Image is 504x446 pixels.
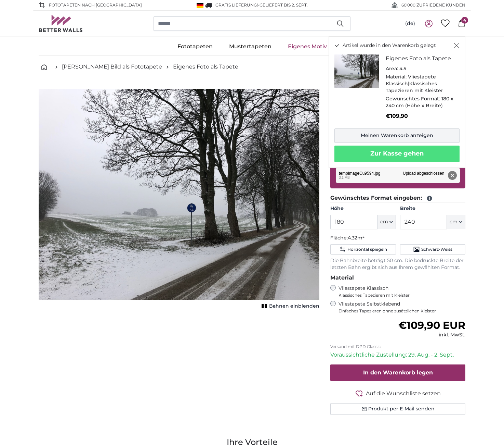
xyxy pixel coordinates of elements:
span: Area: [386,65,398,72]
span: In den Warenkorb legen [363,369,433,376]
span: Geliefert bis 2. Sept. [260,2,308,8]
span: 4.32m² [348,235,364,241]
span: GRATIS Lieferung! [215,2,258,8]
label: Vliestapete Selbstklebend [339,301,465,314]
p: Die Bahnbreite beträgt 50 cm. Die bedruckte Breite der letzten Bahn ergibt sich aus Ihrem gewählt... [330,257,465,271]
h3: Eigenes Foto als Tapete [386,54,454,63]
button: cm [447,215,465,229]
span: Material: [386,74,407,80]
div: Artikel wurde in den Warenkorb gelegt [329,36,465,168]
img: Betterwalls [39,15,83,32]
legend: Material [330,274,465,282]
span: Auf die Wunschliste setzen [366,389,441,398]
a: Meinen Warenkorb anzeigen [334,128,460,143]
button: Schließen [454,42,460,49]
p: Fläche: [330,235,465,241]
span: €109,90 EUR [398,319,465,332]
button: Bahnen einblenden [260,301,319,311]
img: personalised-photo [39,89,319,300]
span: Horizontal spiegeln [347,247,387,252]
span: 180 x 240 cm (Höhe x Breite) [386,96,453,109]
button: Schwarz-Weiss [400,244,465,255]
span: - [258,2,308,8]
img: personalised-photo [334,54,379,88]
span: Vliestapete Klassisch|Klassisches Tapezieren mit Kleister [386,74,443,94]
button: Auf die Wunschliste setzen [330,389,465,398]
span: cm [450,219,457,225]
span: Gewünschtes Format: [386,96,440,102]
img: Deutschland [197,3,203,8]
span: 4.5 [399,65,406,72]
nav: breadcrumbs [39,56,465,78]
a: [PERSON_NAME] Bild als Fototapete [62,63,162,71]
label: Breite [400,205,465,212]
span: 60'000 ZUFRIEDENE KUNDEN [401,2,465,8]
span: Artikel wurde in den Warenkorb gelegt [343,42,436,49]
span: Bahnen einblenden [269,303,319,310]
p: Versand mit DPD Classic [330,344,465,349]
span: 4 [461,17,468,24]
a: Mustertapeten [221,38,280,55]
button: cm [377,215,396,229]
a: Fototapeten [169,38,221,55]
p: €109,90 [386,112,454,120]
legend: Gewünschtes Format eingeben: [330,194,465,202]
a: Eigenes Foto als Tapete [173,63,238,71]
button: In den Warenkorb legen [330,364,465,381]
button: Horizontal spiegeln [330,244,396,255]
div: 1 of 1 [39,89,319,311]
p: Voraussichtliche Zustellung: 29. Aug. - 2. Sept. [330,351,465,359]
button: Zur Kasse gehen [334,146,460,162]
span: cm [380,219,388,225]
span: Klassisches Tapezieren mit Kleister [339,293,460,298]
label: Höhe [330,205,396,212]
label: Vliestapete Klassisch [339,285,460,298]
span: Fototapeten nach [GEOGRAPHIC_DATA] [49,2,142,8]
span: Schwarz-Weiss [421,247,452,252]
button: Produkt per E-Mail senden [330,403,465,415]
span: Einfaches Tapezieren ohne zusätzlichen Kleister [339,308,465,314]
a: Eigenes Motiv [280,38,335,55]
div: inkl. MwSt. [398,332,465,338]
button: (de) [400,17,421,30]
